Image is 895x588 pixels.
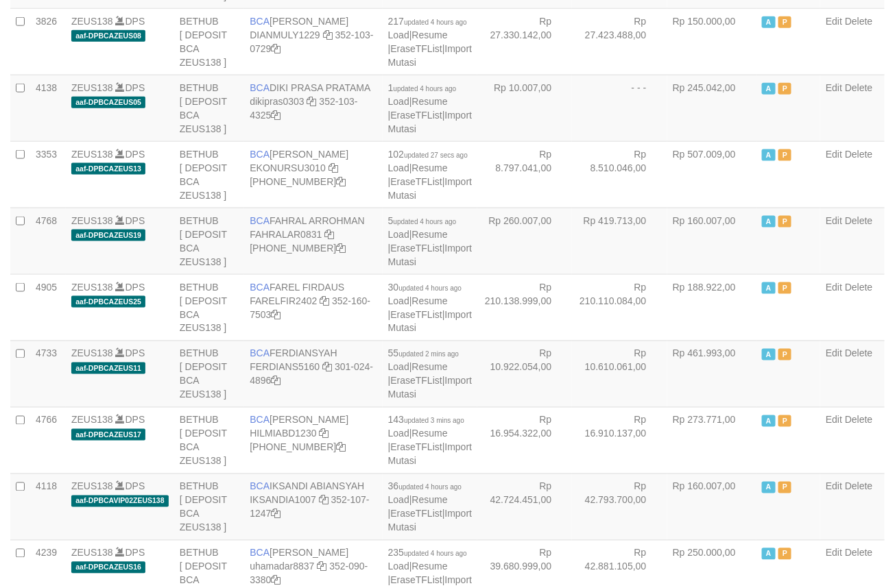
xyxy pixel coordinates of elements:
td: DPS [66,8,174,75]
td: - - - [572,75,667,141]
span: aaf-DPBCAZEUS13 [71,163,145,175]
span: 30 [388,282,462,293]
a: Delete [845,348,872,359]
a: FERDIANS5160 [250,362,320,373]
span: aaf-DPBCAZEUS19 [71,230,145,241]
span: Active [762,16,776,28]
span: aaf-DPBCAZEUS16 [71,562,145,574]
td: 4733 [30,341,66,407]
a: Edit [826,415,842,426]
a: Copy FAHRALAR0831 to clipboard [324,229,334,240]
a: uhamadar8837 [250,561,314,572]
a: ZEUS138 [71,348,113,359]
span: 36 [388,481,462,492]
td: Rp 160.007,00 [667,474,756,540]
td: IKSANDI ABIANSYAH 352-107-1247 [244,474,382,540]
a: Edit [826,282,842,293]
a: Delete [845,282,872,293]
td: BETHUB [ DEPOSIT BCA ZEUS138 ] [174,75,244,141]
span: BCA [250,215,270,226]
td: Rp 160.007,00 [667,208,756,274]
span: Paused [778,482,792,493]
td: BETHUB [ DEPOSIT BCA ZEUS138 ] [174,341,244,407]
td: Rp 273.771,00 [667,407,756,474]
a: Copy 3520903380 to clipboard [272,575,281,586]
td: BETHUB [ DEPOSIT BCA ZEUS138 ] [174,208,244,274]
a: ZEUS138 [71,16,113,27]
span: 235 [388,548,467,559]
td: Rp 8.797.041,00 [477,141,572,208]
a: Load [388,96,409,107]
a: Resume [412,561,448,572]
a: Copy 3521071247 to clipboard [272,509,281,519]
span: BCA [250,348,270,359]
a: Copy 3521030729 to clipboard [272,43,281,54]
a: Import Mutasi [388,509,472,533]
a: Copy 3521034325 to clipboard [272,110,281,121]
td: Rp 16.910.137,00 [572,407,667,474]
a: ZEUS138 [71,548,113,559]
span: Active [762,349,776,360]
td: Rp 507.009,00 [667,141,756,208]
a: Edit [826,548,842,559]
td: 4905 [30,274,66,341]
td: 4768 [30,208,66,274]
span: | | | [388,481,472,533]
span: Active [762,216,776,228]
a: Resume [412,428,448,439]
td: Rp 245.042,00 [667,75,756,141]
td: Rp 8.510.046,00 [572,141,667,208]
span: Paused [778,349,792,360]
span: aaf-DPBCAVIP02ZEUS138 [71,495,169,507]
a: Import Mutasi [388,110,472,134]
a: EraseTFList [390,309,442,320]
span: Active [762,415,776,427]
a: Import Mutasi [388,43,472,68]
td: DPS [66,141,174,208]
a: Edit [826,348,842,359]
a: ZEUS138 [71,282,113,293]
td: DPS [66,208,174,274]
td: Rp 16.954.322,00 [477,407,572,474]
a: Copy 3521607503 to clipboard [272,309,281,320]
span: BCA [250,82,270,93]
td: [PERSON_NAME] [PHONE_NUMBER] [244,407,382,474]
span: updated 4 hours ago [404,19,467,26]
a: Resume [412,295,448,306]
a: FAHRALAR0831 [250,229,322,240]
td: Rp 419.713,00 [572,208,667,274]
span: 217 [388,16,467,27]
td: BETHUB [ DEPOSIT BCA ZEUS138 ] [174,474,244,540]
td: 3826 [30,8,66,75]
td: Rp 42.724.451,00 [477,474,572,540]
td: DPS [66,75,174,141]
span: updated 4 hours ago [394,85,457,93]
a: Import Mutasi [388,176,472,201]
a: Load [388,428,409,439]
span: Paused [778,149,792,161]
a: Load [388,362,409,373]
td: Rp 260.007,00 [477,208,572,274]
a: Delete [845,481,872,492]
span: | | | [388,82,472,134]
span: Paused [778,282,792,294]
td: Rp 42.793.700,00 [572,474,667,540]
span: updated 2 mins ago [398,351,459,358]
td: Rp 210.110.084,00 [572,274,667,341]
span: updated 3 mins ago [404,417,464,425]
a: HILMIABD1230 [250,428,316,439]
td: BETHUB [ DEPOSIT BCA ZEUS138 ] [174,274,244,341]
a: Load [388,495,409,506]
a: Copy DIANMULY1229 to clipboard [323,29,333,40]
td: Rp 10.610.061,00 [572,341,667,407]
td: BETHUB [ DEPOSIT BCA ZEUS138 ] [174,407,244,474]
span: aaf-DPBCAZEUS08 [71,30,145,42]
a: EraseTFList [390,442,442,453]
td: Rp 10.922.054,00 [477,341,572,407]
td: FERDIANSYAH 301-024-4896 [244,341,382,407]
a: ZEUS138 [71,481,113,492]
a: Delete [845,415,872,426]
a: Copy 5665095158 to clipboard [336,243,346,254]
span: aaf-DPBCAZEUS17 [71,429,145,441]
a: Load [388,229,409,240]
